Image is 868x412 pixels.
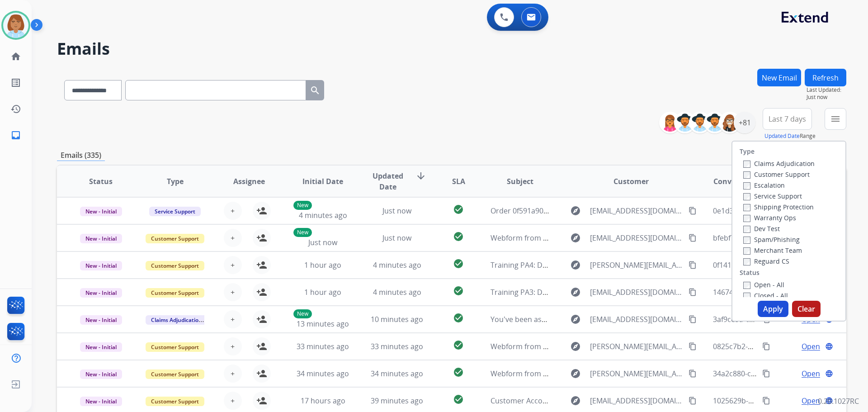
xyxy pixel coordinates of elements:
[256,368,267,379] mat-icon: person_add
[382,206,411,216] span: Just now
[570,205,581,216] mat-icon: explore
[146,342,204,352] span: Customer Support
[743,193,750,200] input: Service Support
[802,368,820,379] span: Open
[740,147,755,156] label: Type
[743,247,750,255] input: Merchant Team
[146,234,204,243] span: Customer Support
[570,314,581,325] mat-icon: explore
[491,314,777,324] span: You've been assigned a new service order: 11beb65e-04b7-4b22-a55c-ca7a64ce6b88
[382,233,411,243] span: Just now
[743,204,750,211] input: Shipping Protection
[10,130,21,141] mat-icon: inbox
[613,176,649,187] span: Customer
[743,291,788,300] label: Closed - All
[80,342,122,352] span: New - Initial
[224,256,242,274] button: +
[3,13,28,38] img: avatar
[149,207,201,216] span: Service Support
[368,170,409,192] span: Updated Date
[224,310,242,328] button: +
[713,206,850,216] span: 0e1d3a4f-dcc2-4e33-9e39-5b0e28362c38
[304,287,341,297] span: 1 hour ago
[231,232,235,243] span: +
[301,396,345,406] span: 17 hours ago
[689,369,697,378] mat-icon: content_copy
[570,232,581,243] mat-icon: explore
[590,314,683,325] span: [EMAIL_ADDRESS][DOMAIN_NAME]
[371,396,423,406] span: 39 minutes ago
[743,192,802,200] label: Service Support
[224,392,242,410] button: +
[293,201,312,210] p: New
[224,283,242,301] button: +
[802,395,820,406] span: Open
[807,94,846,101] span: Just now
[297,369,349,379] span: 34 minutes ago
[371,369,423,379] span: 34 minutes ago
[146,261,204,270] span: Customer Support
[743,280,784,289] label: Open - All
[304,260,341,270] span: 1 hour ago
[57,40,846,58] h2: Emails
[713,396,849,406] span: 1025629b-8515-4053-a1f0-fcad3dbfba20
[310,85,321,96] mat-icon: search
[453,285,464,296] mat-icon: check_circle
[743,235,800,244] label: Spam/Phishing
[491,233,695,243] span: Webform from [EMAIL_ADDRESS][DOMAIN_NAME] on [DATE]
[743,215,750,222] input: Warranty Ops
[256,260,267,270] mat-icon: person_add
[256,314,267,325] mat-icon: person_add
[453,204,464,215] mat-icon: check_circle
[373,260,421,270] span: 4 minutes ago
[743,171,750,179] input: Customer Support
[762,342,770,350] mat-icon: content_copy
[570,368,581,379] mat-icon: explore
[224,202,242,220] button: +
[764,132,816,140] span: Range
[80,207,122,216] span: New - Initial
[590,232,683,243] span: [EMAIL_ADDRESS][DOMAIN_NAME]
[453,340,464,350] mat-icon: check_circle
[453,394,464,405] mat-icon: check_circle
[792,301,821,317] button: Clear
[713,314,853,324] span: 3af9ce5a-c9ed-47d5-85d0-ddaa316bb2d6
[491,396,682,406] span: Customer Account Issue - [PERSON_NAME] - 330F396101
[805,69,846,86] button: Refresh
[713,287,849,297] span: 146749d0-8349-4101-b238-0cf9df6e6280
[689,397,697,405] mat-icon: content_copy
[570,260,581,270] mat-icon: explore
[224,337,242,355] button: +
[224,365,242,383] button: +
[743,257,789,265] label: Reguard CS
[491,206,642,216] span: Order 0f591a90-70f1-46b0-a0f0-3f941a91cf7c
[507,176,533,187] span: Subject
[713,233,846,243] span: bfebf755-0f57-4aa5-b03f-743cc639d728
[231,260,235,270] span: +
[453,231,464,242] mat-icon: check_circle
[453,367,464,378] mat-icon: check_circle
[231,287,235,298] span: +
[590,260,683,270] span: [PERSON_NAME][EMAIL_ADDRESS][DOMAIN_NAME]
[308,237,337,247] span: Just now
[570,395,581,406] mat-icon: explore
[89,176,113,187] span: Status
[167,176,184,187] span: Type
[570,341,581,352] mat-icon: explore
[743,203,814,211] label: Shipping Protection
[743,224,780,233] label: Dev Test
[743,246,802,255] label: Merchant Team
[10,104,21,114] mat-icon: history
[453,258,464,269] mat-icon: check_circle
[762,369,770,378] mat-icon: content_copy
[371,341,423,351] span: 33 minutes ago
[491,341,695,351] span: Webform from [EMAIL_ADDRESS][DOMAIN_NAME] on [DATE]
[453,313,464,323] mat-icon: check_circle
[713,341,850,351] span: 0825c7b2-bbf5-4ce7-a5ca-40696a829675
[80,234,122,243] span: New - Initial
[256,287,267,298] mat-icon: person_add
[689,315,697,323] mat-icon: content_copy
[807,86,846,94] span: Last Updated:
[734,112,755,133] div: +81
[689,261,697,269] mat-icon: content_copy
